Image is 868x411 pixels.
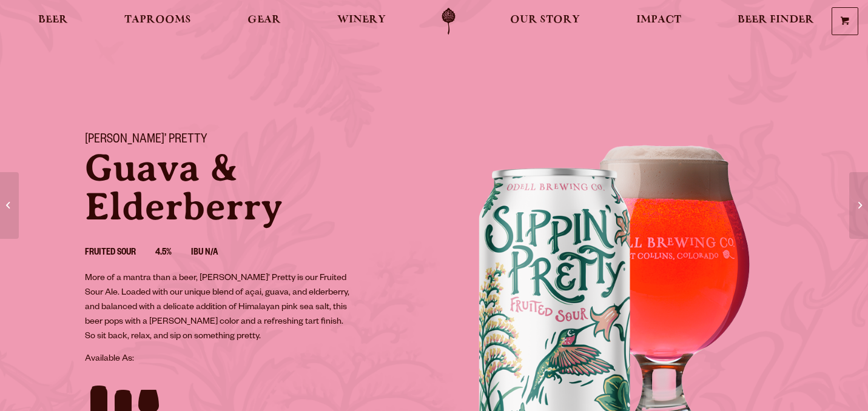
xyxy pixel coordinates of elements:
a: Winery [329,8,394,35]
span: Beer [38,15,68,25]
a: Gear [240,8,289,35]
span: Beer Finder [738,15,814,25]
p: Available As: [85,352,420,367]
h1: [PERSON_NAME]’ Pretty [85,133,420,149]
a: Taprooms [116,8,199,35]
span: Gear [247,15,281,25]
li: Fruited Sour [85,246,155,261]
a: Beer Finder [730,8,822,35]
span: Taprooms [124,15,191,25]
span: Our Story [510,15,580,25]
a: Odell Home [426,8,471,35]
a: Beer [30,8,76,35]
li: IBU N/A [191,246,237,261]
li: 4.5% [155,246,191,261]
p: Guava & Elderberry [85,149,420,226]
a: Impact [628,8,689,35]
p: More of a mantra than a beer, [PERSON_NAME]’ Pretty is our Fruited Sour Ale. Loaded with our uniq... [85,272,353,344]
span: Winery [337,15,386,25]
a: Our Story [502,8,588,35]
span: Impact [636,15,681,25]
